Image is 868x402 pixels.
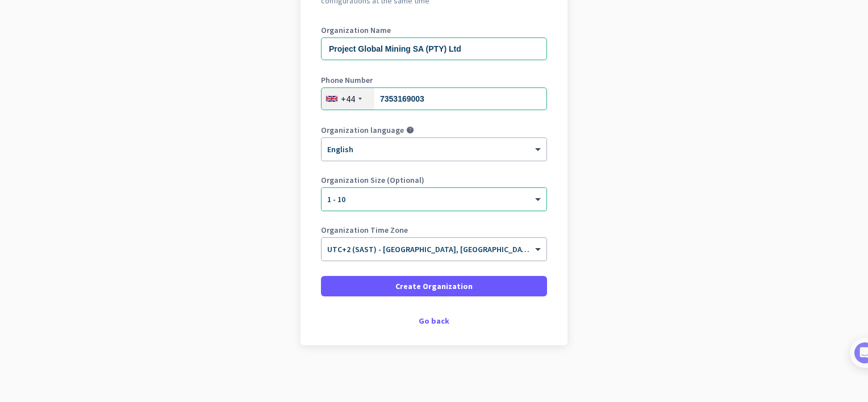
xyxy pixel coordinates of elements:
label: Organization Name [321,26,547,34]
span: Create Organization [395,280,473,292]
div: Go back [321,317,547,325]
label: Organization Size (Optional) [321,176,547,184]
input: What is the name of your organization? [321,37,547,60]
label: Phone Number [321,76,547,84]
i: help [406,126,414,134]
label: Organization language [321,126,404,134]
input: 121 234 5678 [321,87,547,110]
button: Create Organization [321,276,547,296]
div: +44 [341,93,355,104]
label: Organization Time Zone [321,226,547,234]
